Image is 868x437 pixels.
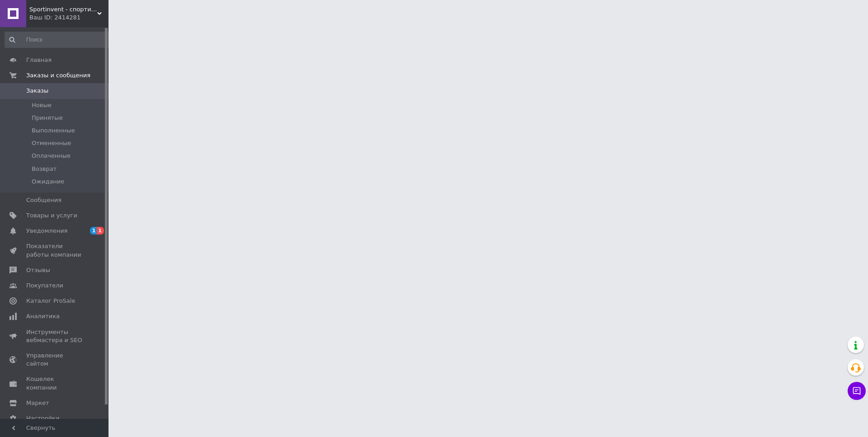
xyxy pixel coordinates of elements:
span: Выполненные [32,127,75,135]
span: Sportinvent - спортивный интернет магазин [29,5,97,14]
span: Ожидание [32,178,64,186]
span: Каталог ProSale [26,297,75,305]
span: Возврат [32,165,57,173]
span: Главная [26,56,52,64]
span: Заказы [26,87,48,95]
span: Показатели работы компании [26,242,84,258]
span: Маркет [26,399,49,407]
span: Управление сайтом [26,352,84,368]
span: Кошелек компании [26,375,84,391]
span: 1 [97,227,104,235]
span: Инструменты вебмастера и SEO [26,328,84,344]
div: Ваш ID: 2414281 [29,14,108,22]
span: Покупатели [26,282,63,290]
span: Заказы и сообщения [26,71,90,80]
span: Товары и услуги [26,211,77,220]
span: Оплаченные [32,152,71,160]
span: Уведомления [26,227,67,235]
button: Чат с покупателем [848,382,866,400]
span: Аналитика [26,312,60,320]
span: Отмененные [32,139,71,147]
input: Поиск [5,32,112,48]
span: Принятые [32,114,63,122]
span: 1 [90,227,97,235]
span: Сообщения [26,196,61,204]
span: Настройки [26,414,59,423]
span: Отзывы [26,266,50,274]
span: Новые [32,101,52,109]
